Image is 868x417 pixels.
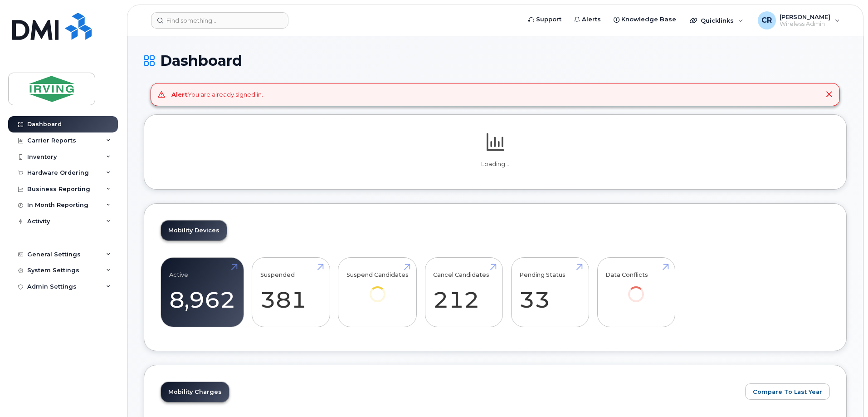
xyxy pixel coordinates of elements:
[745,383,830,400] button: Compare To Last Year
[346,262,409,314] a: Suspend Candidates
[171,90,263,99] div: You are already signed in.
[260,262,322,322] a: Suspended 381
[161,382,229,402] a: Mobility Charges
[144,53,847,69] h1: Dashboard
[161,160,830,168] p: Loading...
[605,262,667,314] a: Data Conflicts
[161,221,227,240] a: Mobility Devices
[171,91,188,98] strong: Alert
[433,262,494,322] a: Cancel Candidates 212
[519,262,580,322] a: Pending Status 33
[753,388,822,396] span: Compare To Last Year
[169,262,235,322] a: Active 8,962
